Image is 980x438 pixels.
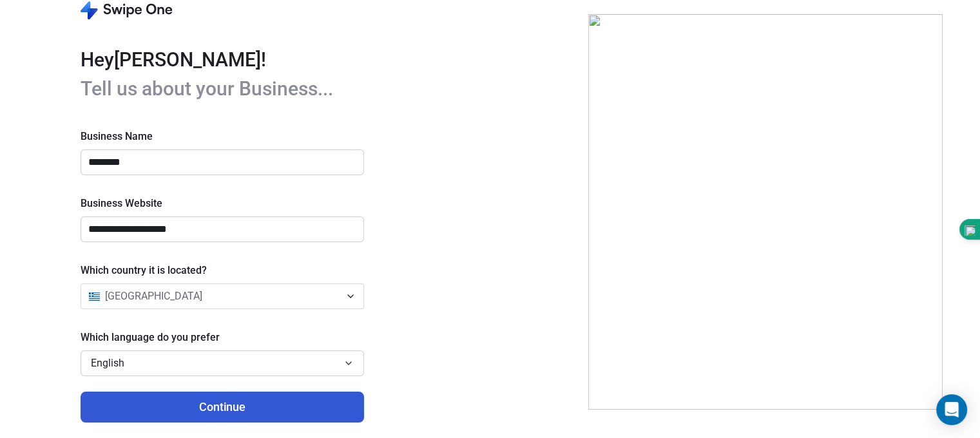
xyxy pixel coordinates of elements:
[81,45,364,103] span: Hey [PERSON_NAME] !
[81,392,364,423] button: Continue
[91,356,124,371] span: English
[81,330,364,345] span: Which language do you prefer
[81,77,333,100] span: Tell us about your Business...
[81,263,364,278] span: Which country it is located?
[936,394,967,425] div: Open Intercom Messenger
[81,129,364,144] span: Business Name
[81,196,364,211] span: Business Website
[105,289,202,304] span: [GEOGRAPHIC_DATA]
